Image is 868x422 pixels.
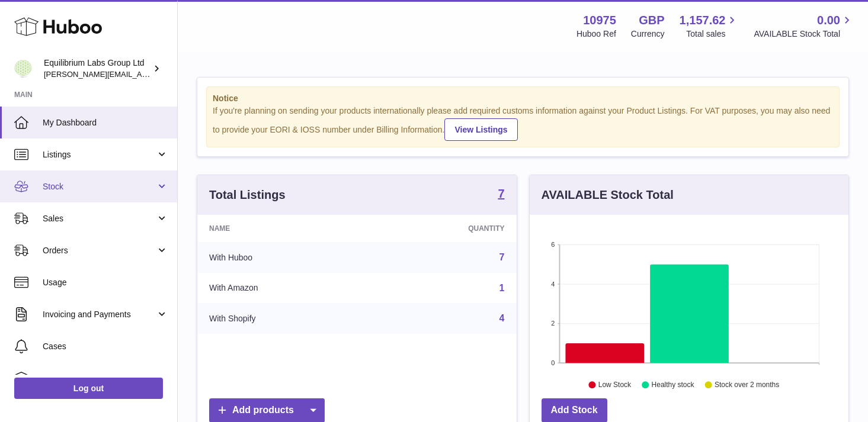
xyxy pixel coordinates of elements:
[43,117,168,128] span: My Dashboard
[43,149,156,160] span: Listings
[680,12,739,40] a: 1,157.62 Total sales
[43,373,168,384] span: Channels
[754,12,854,40] a: 0.00 AVAILABLE Stock Total
[680,12,726,28] span: 1,157.62
[43,277,168,288] span: Usage
[197,273,372,304] td: With Amazon
[639,12,664,28] strong: GBP
[499,283,505,293] a: 1
[43,341,168,352] span: Cases
[197,242,372,273] td: With Huboo
[651,381,694,389] text: Healthy stock
[754,28,854,40] span: AVAILABLE Stock Total
[576,28,616,40] div: Huboo Ref
[583,12,616,28] strong: 10975
[213,105,833,141] div: If you're planning on sending your products internationally please add required customs informati...
[43,181,156,192] span: Stock
[43,245,156,256] span: Orders
[551,241,555,248] text: 6
[44,57,150,80] div: Equilibrium Labs Group Ltd
[686,28,739,40] span: Total sales
[14,378,163,399] a: Log out
[197,303,372,334] td: With Shopify
[44,69,238,79] span: [PERSON_NAME][EMAIL_ADDRESS][DOMAIN_NAME]
[715,381,779,389] text: Stock over 2 months
[551,320,555,327] text: 2
[197,215,372,242] th: Name
[43,213,156,224] span: Sales
[631,28,665,40] div: Currency
[498,188,504,202] a: 7
[551,281,555,288] text: 4
[551,359,555,366] text: 0
[499,313,505,323] a: 4
[14,60,32,78] img: h.woodrow@theliverclinic.com
[209,187,286,203] h3: Total Listings
[598,381,631,389] text: Low Stock
[817,12,840,28] span: 0.00
[213,93,833,104] strong: Notice
[372,215,517,242] th: Quantity
[542,187,674,203] h3: AVAILABLE Stock Total
[43,309,156,320] span: Invoicing and Payments
[498,188,504,199] strong: 7
[499,252,505,262] a: 7
[444,118,517,141] a: View Listings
